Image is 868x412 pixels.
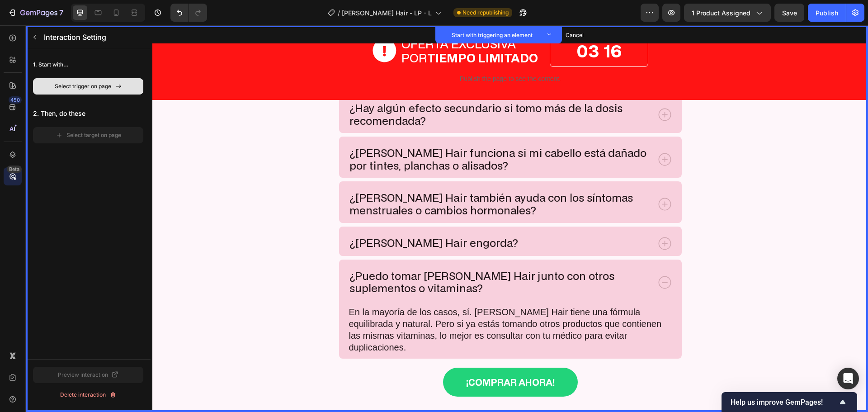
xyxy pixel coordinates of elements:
[566,31,584,39] button: Cancel
[816,8,838,18] div: Publish
[56,131,121,139] div: Select target on page
[731,398,837,407] span: Help us improve GemPages!
[7,166,22,173] div: Beta
[435,27,562,43] button: Start with triggering an element
[692,8,750,18] span: 1 product assigned
[837,368,859,389] div: Open Intercom Messenger
[152,25,868,412] iframe: Design area
[197,166,496,191] p: ¿[PERSON_NAME] Hair también ayuda con los síntomas menstruales o cambios hormonales?
[338,8,340,18] span: /
[170,4,207,22] div: Undo/Redo
[59,7,63,18] p: 7
[9,96,22,104] div: 450
[197,212,366,224] p: ¿[PERSON_NAME] Hair engorda?
[684,4,771,22] button: 1 product assigned
[33,105,143,122] p: 2. Then, do these
[33,57,143,73] p: 1. Start with...
[197,281,519,328] p: En la mayoría de los casos, sí. [PERSON_NAME] Hair tiene una fórmula equilibrada y natural. Pero ...
[462,9,509,17] span: Need republishing
[33,387,143,403] button: Delete interaction
[58,370,108,379] span: Preview interaction
[313,351,403,362] p: ¡Comprar ahora!
[60,391,117,399] div: Delete interaction
[291,342,425,371] a: ¡Comprar ahora!
[55,82,122,90] div: Select trigger on page
[197,245,496,270] p: ¿Puedo tomar [PERSON_NAME] Hair junto con otros suplementos o vitaminas?
[33,367,143,383] button: Preview interaction
[808,4,846,22] button: Publish
[4,4,67,22] button: 7
[782,9,797,17] span: Save
[731,397,848,407] button: Show survey - Help us improve GemPages!
[197,122,496,147] p: ¿[PERSON_NAME] Hair funciona si mi cabello está dañado por tintes, planchas o alisados?
[197,77,496,102] p: ¿Hay algún efecto secundario si tomo más de la dosis recomendada?
[33,78,143,95] button: Select trigger on page
[443,31,542,40] p: Start with triggering an element
[342,8,432,18] span: [PERSON_NAME] Hair - LP - L
[774,4,804,22] button: Save
[44,32,121,43] p: Interaction Setting
[33,127,143,143] button: Select target on page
